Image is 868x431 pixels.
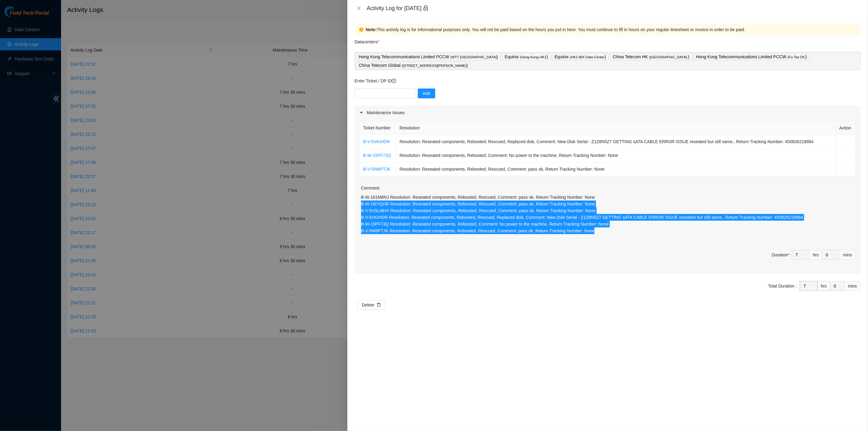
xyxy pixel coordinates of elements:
[355,78,861,84] p: Enter Ticket / DP ID
[844,281,861,291] div: mins
[355,106,861,120] div: Maintenance Issues
[356,6,361,11] span: close
[392,79,396,83] span: question-circle
[423,90,430,97] span: Add
[570,55,605,59] span: ( HK2-IBX Data Center
[361,185,380,191] label: Comment
[360,121,396,135] th: Ticket Number
[613,53,689,60] p: China Telecom HK )
[362,302,374,308] span: Delete
[396,162,836,176] td: Resolution: Reseated components, Rebooted, Rescued, Comment: pass ok, Return Tracking Number: None
[818,281,830,291] div: hrs
[361,194,856,234] p: B-W-161M8NJ Resolution: Reseated components, Rebooted, Rescued, Comment: pass ok, Return Tracking...
[360,111,363,114] span: caret-right
[396,149,836,162] td: Resolution: Reseated components, Rebooted, Comment: No power to the machine, Return Tracking Numb...
[505,53,548,60] p: Equinix )
[363,167,391,172] a: B-V-5W6PTJK
[649,55,688,59] span: ( [GEOGRAPHIC_DATA].
[396,135,836,149] td: Resolution: Reseated components, Rebooted, Rescued, Replaced disk, Comment: New Disk Serial - Z1Z...
[418,89,435,98] button: Add
[363,139,390,144] a: B-V-5VKIHDR
[359,53,498,60] p: Hong Kong Telecommunications Limited PCCW )
[359,62,468,69] p: China Telecom Global )
[788,55,806,59] span: ( Fo Tan DC
[768,283,797,289] div: Total Duration :
[366,26,377,33] strong: Note:
[402,64,466,67] span: ( [STREET_ADDRESS][PERSON_NAME]
[555,53,606,60] p: Equinix )
[450,55,497,59] span: ( WTT [GEOGRAPHIC_DATA]
[355,5,363,11] button: Close
[355,35,379,45] p: Datacenters
[363,153,391,158] a: B-W-15PF73Q
[520,55,547,59] span: ( Hong Kong HK1
[772,252,790,258] div: Duration
[810,250,823,260] div: hrs
[377,303,381,308] span: delete
[840,250,856,260] div: mins
[423,5,429,11] span: lock
[357,300,386,310] button: Deletedelete
[366,26,856,33] div: This activity log is for informational purposes only. You will not be paid based on the hours you...
[696,53,807,60] p: Hong Kong Telecommunications Limited PCCW )
[396,121,836,135] th: Resolution
[367,5,861,12] div: Activity Log for [DATE]
[836,121,856,135] th: Action
[359,27,363,32] span: exclamation-circle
